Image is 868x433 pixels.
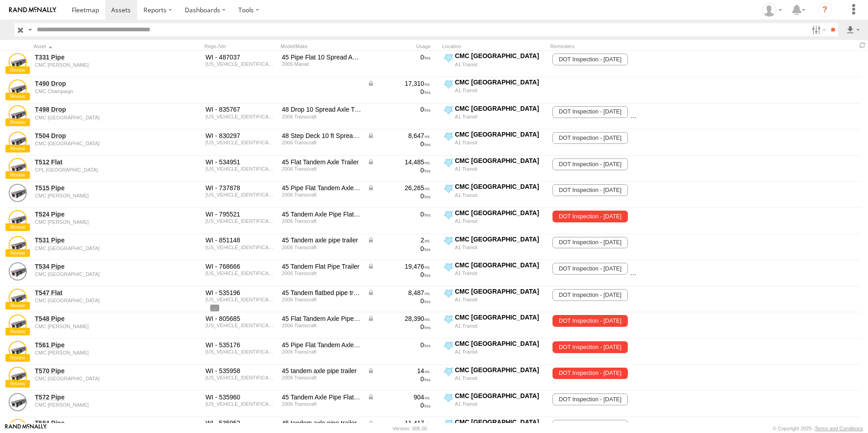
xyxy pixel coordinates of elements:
[455,182,545,191] div: CMC [GEOGRAPHIC_DATA]
[552,184,627,196] span: DOT Inspection - 03/31/2026
[35,89,159,94] div: undefined
[552,237,627,249] span: DOT Inspection - 04/30/2026
[35,419,159,427] a: T584 Pipe
[552,420,627,432] span: DOT Inspection - 10/31/2025
[282,401,361,407] div: 2006 Transcraft
[35,219,159,225] div: undefined
[455,366,545,374] div: CMC [GEOGRAPHIC_DATA]
[552,211,627,222] span: DOT Inspection - 04/01/2025
[282,262,361,271] div: 45 Tandem Flat Pipe Trailer
[9,315,27,333] a: View Asset Details
[206,419,276,427] div: WI - 535952
[206,236,276,244] div: WI - 851148
[35,132,159,140] a: T504 Drop
[367,53,431,61] div: 0
[367,262,431,271] div: Data from Vehicle CANbus
[206,61,276,67] div: 2M512137551099051
[455,340,545,348] div: CMC [GEOGRAPHIC_DATA]
[367,271,431,279] div: 0
[367,245,431,253] div: 0
[282,132,361,140] div: 48 Step Deck 10 ft Spread Axle Trailer
[455,78,545,86] div: CMC [GEOGRAPHIC_DATA]
[206,401,276,407] div: 1TTF4520X61080004
[206,289,276,297] div: WI - 535196
[282,158,361,166] div: 45 Flat Tandem Axle Trailer
[35,289,159,297] a: T547 Flat
[9,236,27,254] a: View Asset Details
[35,298,159,303] div: undefined
[282,53,361,61] div: 45 Pipe Flat 10 Spread Axle Trailer
[282,236,361,244] div: 45 Tandem axle pipe trailer
[455,296,545,303] div: A1 Transit
[34,43,161,49] div: Click to Sort
[206,166,276,172] div: 1TTF4520461079642
[9,53,27,71] a: View Asset Details
[35,376,159,381] div: undefined
[206,192,276,197] div: 1TTF4520461079673
[442,182,547,207] label: Click to View Current Location
[367,210,431,218] div: 0
[282,271,361,276] div: 2006 Transcraft
[35,53,159,61] a: T331 Pipe
[282,114,361,119] div: 2006 Transcraft
[206,367,276,375] div: WI - 535958
[204,43,277,49] div: Rego./Vin
[35,193,159,198] div: undefined
[455,130,545,138] div: CMC [GEOGRAPHIC_DATA]
[282,419,361,427] div: 45 tandem axle pipe trailer
[282,61,361,67] div: 2005 Manac
[455,401,545,407] div: A1 Transit
[35,236,159,244] a: T531 Pipe
[9,210,27,228] a: View Asset Details
[442,104,547,129] label: Click to View Current Location
[9,289,27,307] a: View Asset Details
[857,41,868,49] span: Refresh
[282,393,361,401] div: 45 Tandem Axle Pipe Flat Trailer
[282,105,361,113] div: 48 Drop 10 Spread Axle Trailer
[206,245,276,250] div: 1TTF4520061079735
[442,78,547,103] label: Click to View Current Location
[206,271,276,276] div: 1TTF4520961079748
[282,341,361,349] div: 45 Pipe Flat Tandem Axle Trailer
[455,349,545,355] div: A1 Transit
[366,43,439,49] div: Usage
[367,401,431,409] div: 0
[35,141,159,146] div: undefined
[552,263,627,275] span: DOT Inspection - 11/30/2025
[552,368,627,379] span: DOT Inspection - 06/01/2025
[455,261,545,269] div: CMC [GEOGRAPHIC_DATA]
[773,426,863,431] div: © Copyright 2025 -
[367,88,431,96] div: 0
[552,132,627,144] span: DOT Inspection - 01/31/2026
[282,210,361,218] div: 45 Tandem Axle Pipe Flatbed Trailer
[455,87,545,93] div: A1 Transit
[393,426,427,431] div: Version: 306.00
[367,367,431,375] div: Data from Vehicle CANbus
[552,394,627,405] span: DOT Inspection - 04/30/2026
[282,315,361,323] div: 45 Flat Tandem Axle Pipe Trailer
[442,130,547,155] label: Click to View Current Location
[26,23,34,36] label: Search Query
[9,367,27,385] a: View Asset Details
[35,246,159,251] div: undefined
[35,271,159,277] div: undefined
[442,366,547,390] label: Click to View Current Location
[442,287,547,312] label: Click to View Current Location
[455,113,545,120] div: A1 Transit
[455,375,545,381] div: A1 Transit
[282,166,361,172] div: 2006 Transcraft
[367,140,431,148] div: 0
[282,367,361,375] div: 45 tandem axle pipe trailer
[367,375,431,383] div: 0
[367,323,431,331] div: 0
[9,341,27,359] a: View Asset Details
[442,43,547,49] div: Location
[206,114,276,119] div: 1TTE4820361079886
[367,158,431,166] div: Data from Vehicle CANbus
[35,184,159,192] a: T515 Pipe
[442,313,547,338] label: Click to View Current Location
[455,323,545,329] div: A1 Transit
[282,192,361,197] div: 2006 Transcraft
[367,79,431,88] div: Data from Vehicle CANbus
[455,192,545,198] div: A1 Transit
